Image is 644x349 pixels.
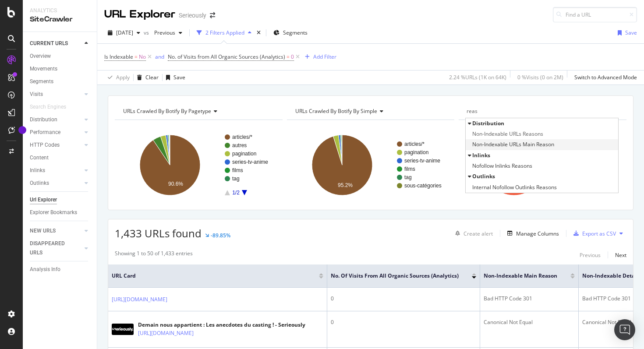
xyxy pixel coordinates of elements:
div: Save [625,29,637,36]
text: tag [404,174,412,180]
button: Create alert [452,226,493,240]
h4: URLs Crawled By Botify By pagetype [121,104,275,118]
a: Performance [30,128,82,137]
a: Visits [30,90,82,99]
button: and [155,53,164,61]
div: Switch to Advanced Mode [574,74,637,81]
svg: A chart. [115,127,283,203]
div: SiteCrawler [30,14,90,25]
text: articles/* [232,134,252,140]
div: 0 % Visits ( 0 on 2M ) [517,74,563,81]
span: Internal Nofollow Outlinks Reasons [472,183,557,192]
a: CURRENT URLS [30,39,82,48]
a: DISAPPEARED URLS [30,239,82,257]
a: Movements [30,64,91,74]
div: Tooltip anchor [18,126,26,134]
span: URL Card [112,272,317,280]
div: Explorer Bookmarks [30,208,77,217]
div: Add Filter [313,53,336,60]
button: Switch to Advanced Mode [571,71,637,85]
span: Non-Indexable Main Reason [484,272,557,280]
div: Serieously [179,11,206,20]
span: URLs Crawled By Botify By pagetype [123,107,211,115]
span: 0 [291,51,294,63]
button: Manage Columns [504,228,559,239]
div: Open Intercom Messenger [614,319,635,340]
div: Apply [116,74,130,81]
a: Explorer Bookmarks [30,208,91,217]
a: Analysis Info [30,265,91,274]
button: Previous [151,26,186,40]
span: 2025 Sep. 2nd [116,29,133,36]
div: HTTP Codes [30,141,60,150]
button: Clear [134,71,159,85]
div: -89.85% [211,232,230,239]
a: Outlinks [30,179,82,188]
span: Non-Indexable URLs Main Reason [472,140,554,149]
a: Search Engines [30,102,75,112]
div: Content [30,153,49,162]
button: Export as CSV [570,226,616,240]
text: 90.6% [168,181,183,187]
button: Apply [104,71,130,85]
a: Content [30,153,91,162]
div: 2 Filters Applied [205,29,244,36]
div: Next [615,251,626,259]
a: [URL][DOMAIN_NAME] [138,329,194,338]
div: Overview [30,52,51,61]
div: Save [173,74,185,81]
div: Distribution [30,115,57,124]
div: URL Explorer [104,7,175,22]
div: Movements [30,64,57,74]
button: Save [614,26,637,40]
span: URLs Crawled By Botify By simple [295,107,377,115]
button: Next [615,250,626,260]
svg: A chart. [287,127,455,203]
div: Previous [580,251,601,259]
div: Inlinks [30,166,45,175]
div: Search Engines [30,102,66,112]
text: pagination [232,151,256,157]
text: sous-catégories [404,183,442,189]
button: Segments [270,26,311,40]
button: Save [163,71,185,85]
text: tag [232,176,240,182]
div: times [255,28,262,37]
div: 2.24 % URLs ( 1K on 64K ) [449,74,506,81]
a: Distribution [30,115,82,124]
span: = [134,53,138,60]
div: Visits [30,90,43,99]
div: and [155,53,164,60]
div: Analysis Info [30,265,60,274]
div: Canonical Not Equal [484,318,575,326]
div: Performance [30,128,60,137]
div: Manage Columns [516,230,559,237]
div: Demain nous appartient : Les anecdotes du casting ! - Serieously [138,321,305,329]
span: vs [144,29,151,36]
a: HTTP Codes [30,141,82,150]
div: Outlinks [30,179,49,188]
a: NEW URLS [30,226,82,236]
span: Outlinks [472,173,495,180]
div: Analytics [30,7,90,14]
div: 0 [331,318,476,326]
span: Is Indexable [104,53,133,60]
text: autres [232,142,247,148]
button: Previous [580,250,601,260]
text: 1/2 [232,190,240,196]
div: Clear [145,74,159,81]
text: pagination [404,149,428,155]
a: Inlinks [30,166,82,175]
h4: URLs Crawled By Botify By simple [294,104,447,118]
div: Export as CSV [582,230,616,237]
div: Bad HTTP Code 301 [484,295,575,303]
div: NEW URLS [30,226,56,236]
div: Create alert [464,230,493,237]
button: [DATE] [104,26,144,40]
text: films [404,166,415,172]
button: Add Filter [301,52,336,62]
div: DISAPPEARED URLS [30,239,74,257]
div: Showing 1 to 50 of 1,433 entries [115,250,193,260]
div: A chart. [459,127,626,203]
